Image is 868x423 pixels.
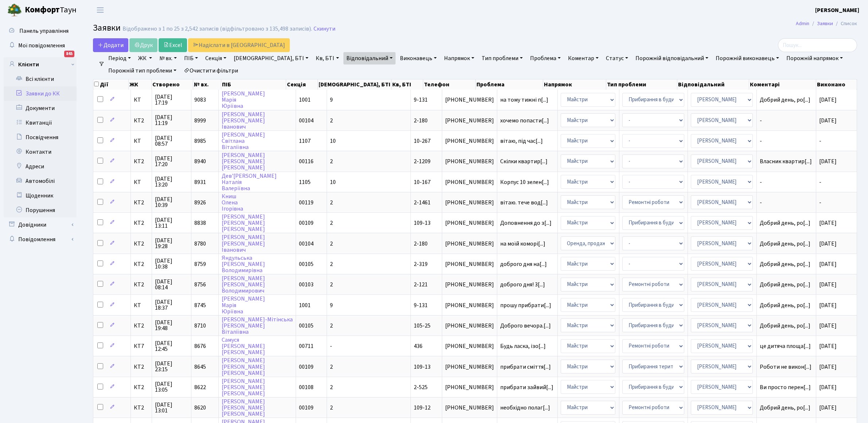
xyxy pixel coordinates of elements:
[4,159,77,174] a: Адреси
[819,137,821,145] span: -
[222,357,265,377] a: [PERSON_NAME][PERSON_NAME][PERSON_NAME]
[414,199,431,207] span: 2-1461
[4,218,77,232] a: Довідники
[819,178,821,186] span: -
[155,320,188,331] span: [DATE] 19:48
[760,363,811,371] span: Роботи не викон[...]
[760,342,811,350] span: це дитяча площа[...]
[134,405,149,411] span: КТ2
[231,52,311,64] a: [DEMOGRAPHIC_DATA], БТІ
[819,199,821,207] span: -
[445,384,494,390] span: [PHONE_NUMBER]
[760,200,813,205] span: -
[64,51,74,57] div: 845
[134,323,149,329] span: КТ2
[445,343,494,349] span: [PHONE_NUMBER]
[760,240,810,248] span: Добрий день, ро[...]
[318,79,392,90] th: [DEMOGRAPHIC_DATA], БТІ
[155,238,188,249] span: [DATE] 19:28
[7,3,22,17] img: logo.png
[25,4,77,16] span: Таун
[527,52,564,64] a: Проблема
[445,138,494,144] span: [PHONE_NUMBER]
[299,322,314,330] span: 00105
[194,363,206,371] span: 8645
[222,316,293,336] a: [PERSON_NAME]-Мітінська[PERSON_NAME]Віталіївна
[202,52,229,64] a: Секція
[414,383,428,391] span: 2-525
[445,282,494,287] span: [PHONE_NUMBER]
[414,342,423,350] span: 436
[330,199,333,207] span: 2
[397,52,440,64] a: Виконавець
[299,137,311,145] span: 1107
[330,383,333,391] span: 2
[222,295,265,316] a: [PERSON_NAME]МаріяЮріївна
[441,52,477,64] a: Напрямок
[194,240,206,248] span: 8780
[606,79,677,90] th: Тип проблеми
[445,302,494,308] span: [PHONE_NUMBER]
[445,97,494,103] span: [PHONE_NUMBER]
[500,342,546,350] span: Будь ласка, ізо[...]
[4,57,77,72] a: Клієнти
[330,137,336,145] span: 10
[783,52,846,64] a: Порожній напрямок
[155,258,188,270] span: [DATE] 10:38
[222,131,265,151] a: [PERSON_NAME]СвітланаВіталіївна
[4,115,77,130] a: Квитанції
[4,174,77,188] a: Автомобілі
[760,138,813,144] span: -
[222,336,265,356] a: Самуся[PERSON_NAME][PERSON_NAME]
[299,157,314,165] span: 00116
[314,26,335,32] a: Скинути
[4,203,77,218] a: Порушення
[134,179,149,185] span: КТ
[155,135,188,147] span: [DATE] 08:57
[91,4,109,16] button: Переключити навігацію
[778,38,857,52] input: Пошук...
[445,241,494,247] span: [PHONE_NUMBER]
[93,21,121,34] span: Заявки
[93,38,128,52] a: Додати
[603,52,631,64] a: Статус
[414,301,428,309] span: 9-131
[194,281,206,289] span: 8756
[299,117,314,125] span: 00104
[500,301,551,309] span: прошу прибрати[...]
[330,342,332,350] span: -
[4,130,77,145] a: Посвідчення
[4,232,77,247] a: Повідомлення
[543,79,606,90] th: Напрямок
[155,361,188,372] span: [DATE] 23:15
[194,137,206,145] span: 8985
[105,64,179,77] a: Порожній тип проблеми
[194,301,206,309] span: 8745
[299,96,311,104] span: 1001
[760,404,810,412] span: Добрий день, ро[...]
[155,381,188,393] span: [DATE] 13:05
[181,52,201,64] a: ПІБ
[194,219,206,227] span: 8838
[819,342,837,350] span: [DATE]
[156,52,180,64] a: № вх.
[785,16,868,31] nav: breadcrumb
[330,301,333,309] span: 9
[4,101,77,115] a: Документи
[221,79,286,90] th: ПІБ
[134,118,149,124] span: КТ2
[392,79,423,90] th: Кв, БТІ
[25,4,60,16] b: Комфорт
[330,157,333,165] span: 2
[760,157,812,165] span: Власник квартир[...]
[152,79,193,90] th: Створено
[222,151,265,172] a: [PERSON_NAME][PERSON_NAME][PERSON_NAME]
[222,234,265,254] a: [PERSON_NAME][PERSON_NAME]Іванович
[194,157,206,165] span: 8940
[500,219,552,227] span: Доповнення до з[...]
[414,96,428,104] span: 9-131
[760,118,813,124] span: -
[760,179,813,185] span: -
[819,240,837,248] span: [DATE]
[155,196,188,208] span: [DATE] 10:39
